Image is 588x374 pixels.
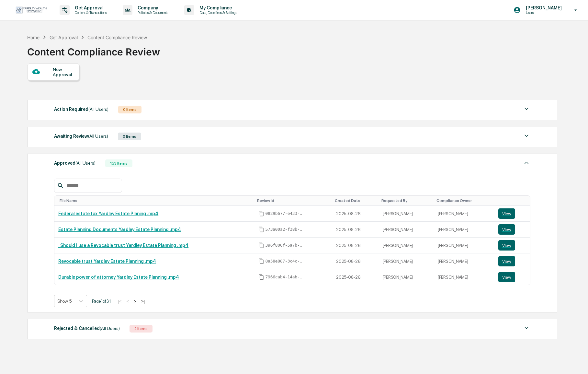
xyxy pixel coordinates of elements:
button: View [498,256,515,266]
td: [PERSON_NAME] [379,253,434,269]
p: Data, Deadlines & Settings [194,10,240,15]
td: 2025-08-26 [332,206,379,222]
span: 7966cab4-14ab-4ca1-932d-4d53a976005e [266,275,304,280]
span: 8a58e887-3c4c-4d45-8a62-e227056bdc92 [266,259,304,264]
p: Get Approval [70,5,110,10]
span: Copy Id [258,258,264,264]
a: Estate Planning Documents Yardley Estate Planning .mp4 [58,227,181,232]
div: Toggle SortBy [335,198,376,203]
div: Toggle SortBy [436,198,492,203]
td: [PERSON_NAME] [434,206,494,222]
div: 2 Items [130,325,153,333]
div: 153 Items [105,159,132,167]
span: Copy Id [258,227,264,232]
div: Home [27,35,40,40]
div: Content Compliance Review [27,41,160,58]
iframe: Open customer support [567,353,585,370]
p: Policies & Documents [132,10,171,15]
td: [PERSON_NAME] [434,269,494,285]
img: caret [523,132,530,140]
div: Toggle SortBy [60,198,252,203]
img: caret [523,159,530,167]
button: > [132,298,138,304]
span: (All Users) [75,160,96,166]
p: My Compliance [194,5,240,10]
div: 0 Items [118,106,141,113]
div: Awaiting Review [54,132,108,140]
a: Revocable trust Yardley Estate Planning .mp4 [58,259,156,264]
td: [PERSON_NAME] [434,238,494,253]
p: Users [521,10,565,15]
a: Durable power of attorney Yardley Estate Planning .mp4 [58,275,179,280]
button: View [498,272,515,282]
td: [PERSON_NAME] [379,222,434,238]
span: Copy Id [258,274,264,280]
img: caret [523,105,530,113]
td: [PERSON_NAME] [434,222,494,238]
a: View [498,256,526,266]
td: 2025-08-26 [332,253,379,269]
span: Copy Id [258,242,264,248]
button: >| [139,298,147,304]
div: Action Required [54,105,108,113]
a: View [498,208,526,219]
div: Approved [54,159,96,167]
div: Get Approval [50,35,78,40]
span: Page 1 of 31 [92,298,111,304]
span: (All Users) [100,326,120,331]
span: (All Users) [88,134,108,139]
p: Content & Transactions [70,10,110,15]
span: 0829b677-e433-4531-97ea-439144201886 [266,211,304,216]
a: View [498,272,526,282]
div: Toggle SortBy [257,198,330,203]
td: [PERSON_NAME] [434,253,494,269]
td: [PERSON_NAME] [379,269,434,285]
td: [PERSON_NAME] [379,206,434,222]
span: 396f806f-5a7b-4b57-be1e-c248b2f9c433 [266,243,304,248]
button: View [498,224,515,235]
td: 2025-08-26 [332,269,379,285]
a: Federal estate tax Yardley Estate Planing .mp4 [58,211,158,216]
button: < [124,298,131,304]
a: _Should I use a Revocable trust Yardley Estate Planning .mp4 [58,243,188,248]
div: New Approval [53,67,74,77]
p: Company [132,5,171,10]
a: View [498,240,526,251]
div: Content Compliance Review [87,35,147,40]
td: 2025-08-26 [332,222,379,238]
p: [PERSON_NAME] [521,5,565,10]
td: [PERSON_NAME] [379,238,434,253]
span: (All Users) [88,107,108,112]
div: 0 Items [118,133,141,140]
div: Toggle SortBy [381,198,431,203]
td: 2025-08-26 [332,238,379,253]
button: View [498,208,515,219]
img: logo [16,6,47,14]
span: Copy Id [258,211,264,216]
span: 573a00a2-f38b-496a-92b7-04ab56410efb [266,227,304,232]
img: caret [523,324,530,332]
div: Rejected & Cancelled [54,324,120,333]
a: View [498,224,526,235]
button: |< [116,298,123,304]
div: Toggle SortBy [500,198,527,203]
button: View [498,240,515,251]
